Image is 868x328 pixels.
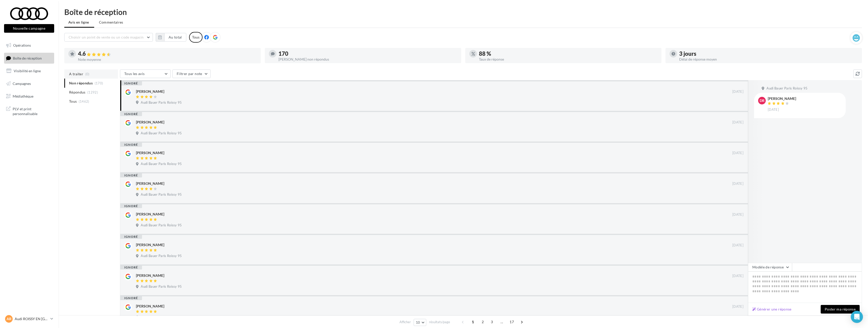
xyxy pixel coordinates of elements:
[141,131,182,136] span: Audi Bauer Paris Roissy 95
[136,304,164,309] div: [PERSON_NAME]
[99,20,123,25] span: Commentaires
[479,58,658,61] div: Taux de réponse
[78,51,257,57] div: 4.6
[120,265,142,269] div: ignoré
[732,120,743,125] span: [DATE]
[399,320,411,324] span: Afficher
[120,143,142,147] div: ignoré
[120,235,142,239] div: ignoré
[479,318,487,326] span: 2
[156,33,186,42] button: Au total
[732,243,743,248] span: [DATE]
[189,32,203,43] div: Tous
[13,43,31,47] span: Opérations
[732,304,743,309] span: [DATE]
[679,58,858,61] div: Délai de réponse moyen
[64,33,153,42] button: Choisir un point de vente ou un code magasin
[4,24,54,33] button: Nouvelle campagne
[479,51,658,57] div: 88 %
[3,66,55,76] a: Visibilité en ligne
[278,58,457,61] div: [PERSON_NAME] non répondus
[3,103,55,118] a: PLV et print personnalisable
[732,212,743,217] span: [DATE]
[79,99,89,103] span: (1462)
[732,89,743,94] span: [DATE]
[13,56,42,60] span: Boîte de réception
[141,284,182,289] span: Audi Bauer Paris Roissy 95
[136,273,164,278] div: [PERSON_NAME]
[141,192,182,197] span: Audi Bauer Paris Roissy 95
[3,53,55,64] a: Boîte de réception
[4,314,54,324] a: AR Audi ROISSY EN [GEOGRAPHIC_DATA]
[141,315,182,320] span: Audi Bauer Paris Roissy 95
[136,150,164,155] div: [PERSON_NAME]
[120,204,142,208] div: ignoré
[120,69,171,78] button: Tous les avis
[429,320,450,324] span: résultats/page
[69,90,86,95] span: Répondus
[69,71,83,77] span: A traiter
[64,8,862,16] div: Boîte de réception
[141,254,182,258] span: Audi Bauer Paris Roissy 95
[136,212,164,217] div: [PERSON_NAME]
[120,173,142,177] div: ignoré
[120,296,142,300] div: ignoré
[416,320,420,324] span: 10
[508,318,516,326] span: 17
[732,181,743,186] span: [DATE]
[768,97,796,100] div: [PERSON_NAME]
[760,98,764,103] span: DR
[3,91,55,102] a: Médiathèque
[120,112,142,116] div: ignoré
[851,311,863,323] div: Open Intercom Messenger
[172,69,211,78] button: Filtrer par note
[821,305,860,314] button: Poster ma réponse
[498,318,506,326] span: ...
[488,318,496,326] span: 3
[87,90,98,94] span: (1292)
[141,162,182,166] span: Audi Bauer Paris Roissy 95
[3,78,55,89] a: Campagnes
[13,105,52,116] span: PLV et print personnalisable
[3,40,55,51] a: Opérations
[7,316,11,321] span: AR
[141,100,182,105] span: Audi Bauer Paris Roissy 95
[278,51,457,57] div: 170
[124,71,145,76] span: Tous les avis
[768,107,779,112] span: [DATE]
[85,72,90,76] span: (0)
[414,319,427,326] button: 10
[69,99,77,104] span: Tous
[136,89,164,94] div: [PERSON_NAME]
[766,86,808,91] span: Audi Bauer Paris Roissy 95
[141,223,182,228] span: Audi Bauer Paris Roissy 95
[136,181,164,186] div: [PERSON_NAME]
[120,81,142,85] div: ignoré
[732,274,743,278] span: [DATE]
[78,58,257,61] div: Note moyenne
[750,306,794,312] button: Générer une réponse
[15,316,48,321] p: Audi ROISSY EN [GEOGRAPHIC_DATA]
[164,33,186,42] button: Au total
[14,69,41,73] span: Visibilité en ligne
[732,151,743,155] span: [DATE]
[136,120,164,125] div: [PERSON_NAME]
[679,51,858,57] div: 3 jours
[13,81,31,86] span: Campagnes
[69,35,144,39] span: Choisir un point de vente ou un code magasin
[13,94,33,98] span: Médiathèque
[136,242,164,247] div: [PERSON_NAME]
[469,318,477,326] span: 1
[748,263,792,271] button: Modèle de réponse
